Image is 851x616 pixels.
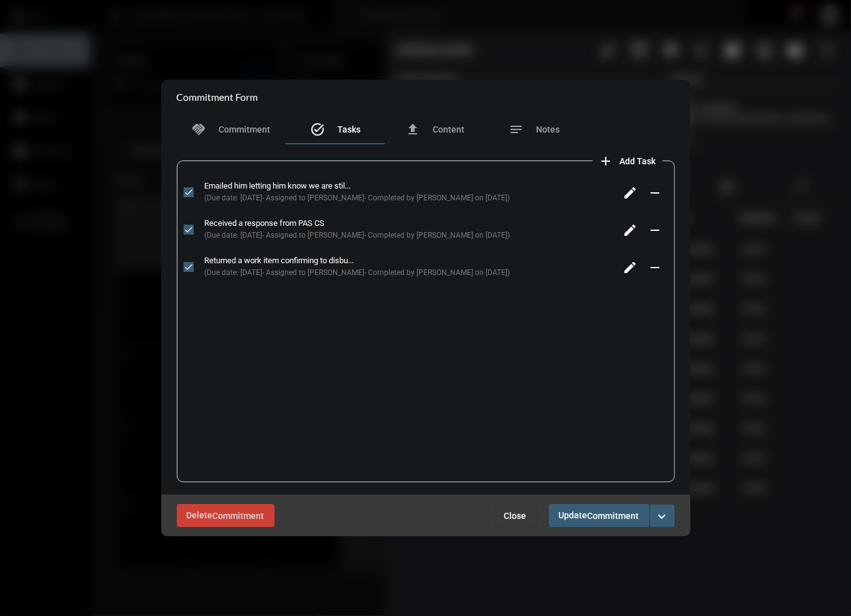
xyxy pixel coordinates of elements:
span: - Completed by [PERSON_NAME] on [DATE] [365,231,508,240]
mat-icon: expand_more [655,509,670,524]
mat-icon: file_upload [405,122,420,137]
span: ) [508,231,510,240]
span: Commitment [588,511,639,521]
span: Content [433,124,464,134]
mat-icon: notes [509,122,524,137]
span: Close [504,511,527,521]
span: - Completed by [PERSON_NAME] on [DATE] [365,194,508,202]
span: Tasks [337,124,360,134]
span: Delete [187,510,265,520]
span: - Assigned to [PERSON_NAME] [263,194,365,202]
mat-icon: remove [648,223,663,238]
span: (Due date: [DATE] [205,194,263,202]
span: Commitment [219,124,271,134]
p: Received a response from PAS CS [205,216,510,231]
mat-icon: add [599,154,614,169]
mat-icon: task_alt [310,122,325,137]
span: Commitment [213,511,265,521]
p: Returned a work item confirming to disbu... [205,253,510,268]
mat-icon: handshake [192,122,207,137]
span: (Due date: [DATE] [205,268,263,277]
span: - Assigned to [PERSON_NAME] [263,231,365,240]
span: Update [559,510,639,520]
span: ) [508,268,510,277]
mat-icon: edit [623,185,638,200]
mat-icon: remove [648,260,663,275]
span: - Completed by [PERSON_NAME] on [DATE] [365,268,508,277]
span: (Due date: [DATE] [205,231,263,240]
span: Notes [537,124,560,134]
button: DeleteCommitment [177,504,275,527]
span: - Assigned to [PERSON_NAME] [263,268,365,277]
button: add note [593,148,662,173]
button: UpdateCommitment [549,504,649,527]
h2: Commitment Form [177,91,258,103]
mat-icon: edit [623,223,638,238]
p: Emailed him letting him know we are stil... [205,179,510,194]
button: Close [494,505,537,527]
mat-icon: remove [648,185,663,200]
span: ) [508,194,510,202]
span: Add Task [620,156,656,166]
mat-icon: edit [623,260,638,275]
